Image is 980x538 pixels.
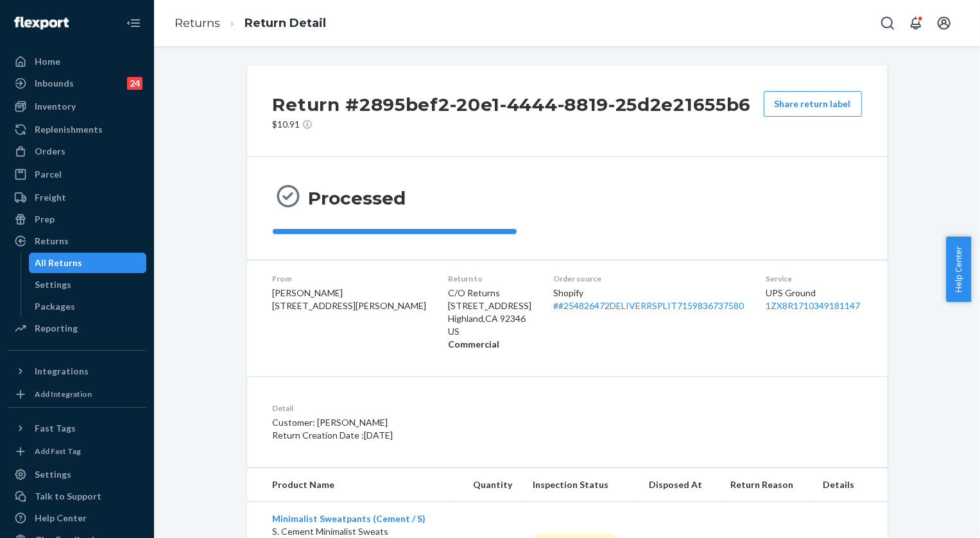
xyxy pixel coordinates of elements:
[247,468,457,502] th: Product Name
[903,10,929,36] button: Open notifications
[35,191,66,204] div: Freight
[931,10,957,36] button: Open account menu
[273,416,628,429] p: Customer: [PERSON_NAME]
[766,273,862,284] dt: Service
[273,118,752,131] p: $10.91
[8,73,146,94] a: Inbounds24
[273,429,628,442] p: Return Creation Date : [DATE]
[812,468,887,502] th: Details
[720,468,812,502] th: Return Reason
[554,300,744,311] a: ##254826472DELIVERRSPLIT7159836737580
[875,10,900,36] button: Open Search Box
[35,55,60,68] div: Home
[8,164,146,185] a: Parcel
[8,444,146,459] a: Add Fast Tag
[764,91,862,117] button: Share return label
[35,77,74,90] div: Inbounds
[8,96,146,117] a: Inventory
[449,339,500,349] strong: Commercial
[164,4,336,42] ol: breadcrumbs
[449,287,533,299] p: C/O Returns
[29,253,147,273] a: All Returns
[946,237,971,302] button: Help Center
[35,512,87,525] div: Help Center
[35,300,76,313] div: Packages
[456,468,522,502] th: Quantity
[273,525,447,538] p: S. Cement Minimalist Sweats
[175,16,220,30] a: Returns
[35,100,76,113] div: Inventory
[766,300,861,311] a: 1ZX8R1710349181147
[449,273,533,284] dt: Return to
[766,287,816,298] span: UPS Ground
[449,299,533,312] p: [STREET_ADDRESS]
[245,16,326,30] a: Return Detail
[35,446,81,457] div: Add Fast Tag
[35,145,65,158] div: Orders
[35,278,72,291] div: Settings
[273,287,427,311] span: [PERSON_NAME] [STREET_ADDRESS][PERSON_NAME]
[8,486,146,507] a: Talk to Support
[8,51,146,72] a: Home
[449,325,533,338] p: US
[35,235,69,248] div: Returns
[35,365,89,378] div: Integrations
[35,213,55,226] div: Prep
[554,273,746,284] dt: Order source
[273,91,752,118] h2: Return #2895bef2-20e1-4444-8819-25d2e21655b6
[273,513,426,524] a: Minimalist Sweatpants (Cement / S)
[639,468,720,502] th: Disposed At
[121,10,146,36] button: Close Navigation
[8,119,146,140] a: Replenishments
[35,422,76,435] div: Fast Tags
[29,274,147,295] a: Settings
[8,318,146,339] a: Reporting
[273,273,428,284] dt: From
[8,418,146,439] button: Fast Tags
[8,508,146,528] a: Help Center
[127,77,142,90] div: 24
[35,490,101,503] div: Talk to Support
[8,464,146,485] a: Settings
[14,17,69,29] img: Flexport logo
[522,468,639,502] th: Inspection Status
[8,231,146,251] a: Returns
[8,187,146,208] a: Freight
[8,361,146,382] button: Integrations
[35,389,92,399] div: Add Integration
[554,287,746,312] div: Shopify
[35,168,62,181] div: Parcel
[309,187,406,210] h3: Processed
[35,256,83,269] div: All Returns
[8,141,146,162] a: Orders
[35,468,71,481] div: Settings
[35,322,78,335] div: Reporting
[449,312,533,325] p: Highland , CA 92346
[35,123,103,136] div: Replenishments
[8,209,146,230] a: Prep
[8,387,146,402] a: Add Integration
[273,403,628,414] dt: Detail
[29,296,147,317] a: Packages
